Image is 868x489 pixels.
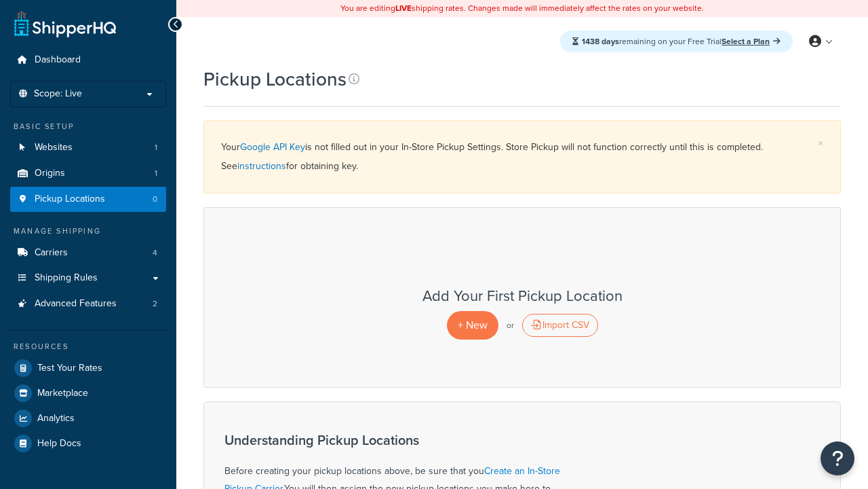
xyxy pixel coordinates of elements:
a: Help Docs [10,431,166,456]
span: Scope: Live [34,88,82,100]
span: 2 [153,298,157,310]
a: Origins 1 [10,161,166,186]
div: remaining on your Free Trial [560,31,793,52]
a: × [818,138,823,149]
span: Shipping Rules [35,272,98,284]
div: Manage Shipping [10,225,166,237]
span: Marketplace [37,388,88,399]
span: Pickup Locations [35,194,105,205]
li: Websites [10,135,166,160]
span: Advanced Features [35,298,117,310]
div: Basic Setup [10,121,166,132]
span: + New [458,317,488,333]
li: Carriers [10,240,166,266]
a: Advanced Features 2 [10,291,166,316]
a: Dashboard [10,48,166,73]
span: Test Your Rates [37,363,102,374]
li: Pickup Locations [10,187,166,212]
span: 4 [153,247,157,259]
a: Pickup Locations 0 [10,187,166,212]
span: Carriers [35,247,68,259]
span: Analytics [37,413,75,424]
b: LIVE [395,2,412,14]
a: Websites 1 [10,135,166,160]
span: Help Docs [37,438,81,450]
h3: Understanding Pickup Locations [224,433,564,448]
span: 0 [153,194,157,205]
span: 1 [155,142,157,153]
button: Open Resource Center [821,441,854,475]
span: Dashboard [35,54,81,66]
a: instructions [237,159,286,173]
a: Select a Plan [722,35,781,48]
strong: 1438 days [582,35,619,48]
a: Test Your Rates [10,356,166,380]
h1: Pickup Locations [203,66,347,92]
a: Shipping Rules [10,266,166,291]
a: Analytics [10,406,166,431]
li: Advanced Features [10,291,166,316]
a: Carriers 4 [10,240,166,266]
li: Origins [10,161,166,186]
div: Your is not filled out in your In-Store Pickup Settings. Store Pickup will not function correctly... [221,138,823,176]
span: Origins [35,168,65,179]
a: ShipperHQ Home [14,10,116,37]
div: Resources [10,341,166,352]
a: + New [447,311,498,339]
span: Websites [35,142,73,153]
a: Marketplace [10,381,166,405]
p: or [507,316,514,335]
span: 1 [155,168,157,179]
a: Google API Key [240,140,305,154]
div: Import CSV [522,314,598,337]
h3: Add Your First Pickup Location [218,288,827,304]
